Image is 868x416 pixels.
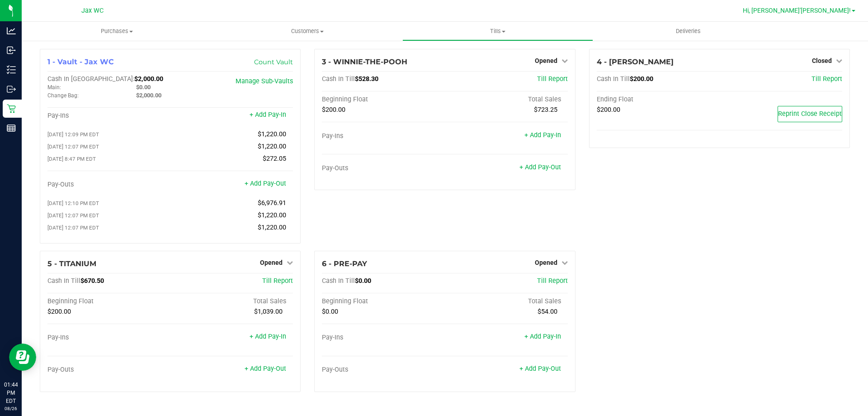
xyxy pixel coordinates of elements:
[47,200,99,206] span: [DATE] 12:10 PM EDT
[245,180,286,187] a: + Add Pay-Out
[170,297,293,306] div: Total Sales
[355,277,371,285] span: $0.00
[812,57,832,64] span: Closed
[403,27,592,35] span: Tills
[47,75,134,83] span: Cash In [GEOGRAPHIC_DATA]:
[47,112,170,120] div: Pay-Ins
[7,124,16,133] inline-svg: Reports
[250,111,286,119] a: + Add Pay-In
[236,77,293,85] a: Manage Sub-Vaults
[136,84,151,91] span: $0.00
[9,344,36,371] iframe: Resource center
[630,75,653,83] span: $200.00
[258,130,286,138] span: $1,220.00
[7,104,16,113] inline-svg: Retail
[524,131,561,139] a: + Add Pay-In
[47,334,170,342] div: Pay-Ins
[212,27,402,35] span: Customers
[47,57,114,66] span: 1 - Vault - Jax WC
[322,297,445,306] div: Beginning Float
[258,199,286,207] span: $6,976.91
[535,259,557,266] span: Opened
[322,57,407,66] span: 3 - WINNIE-THE-POOH
[47,212,99,219] span: [DATE] 12:07 PM EDT
[743,7,851,14] span: Hi, [PERSON_NAME]'[PERSON_NAME]!
[593,22,783,41] a: Deliveries
[537,75,568,83] a: Till Report
[47,277,80,285] span: Cash In Till
[263,155,286,163] span: $272.05
[534,106,557,114] span: $723.25
[402,22,593,41] a: Tills
[664,27,713,35] span: Deliveries
[778,106,842,122] button: Reprint Close Receipt
[322,132,445,140] div: Pay-Ins
[262,277,293,285] a: Till Report
[445,96,568,104] div: Total Sales
[537,277,568,285] a: Till Report
[258,211,286,219] span: $1,220.00
[535,57,557,64] span: Opened
[7,26,16,35] inline-svg: Analytics
[538,308,557,316] span: $54.00
[47,156,96,162] span: [DATE] 8:47 PM EDT
[322,106,345,114] span: $200.00
[597,96,720,104] div: Ending Float
[524,333,561,340] a: + Add Pay-In
[519,365,561,373] a: + Add Pay-Out
[322,164,445,172] div: Pay-Outs
[7,65,16,74] inline-svg: Inventory
[260,259,283,266] span: Opened
[254,308,283,316] span: $1,039.00
[445,297,568,306] div: Total Sales
[212,22,402,41] a: Customers
[519,163,561,171] a: + Add Pay-Out
[47,84,61,91] span: Main:
[355,75,378,83] span: $528.30
[136,92,161,99] span: $2,000.00
[47,225,99,231] span: [DATE] 12:07 PM EDT
[47,131,99,138] span: [DATE] 12:09 PM EDT
[47,297,170,306] div: Beginning Float
[80,277,104,285] span: $670.50
[258,143,286,150] span: $1,220.00
[254,58,293,66] a: Count Vault
[250,333,286,340] a: + Add Pay-In
[47,181,170,189] div: Pay-Outs
[322,96,445,104] div: Beginning Float
[322,308,338,316] span: $0.00
[322,277,355,285] span: Cash In Till
[4,381,18,405] p: 01:44 PM EDT
[597,75,630,83] span: Cash In Till
[811,75,842,83] a: Till Report
[4,405,18,412] p: 08/26
[7,46,16,55] inline-svg: Inbound
[47,308,71,316] span: $200.00
[22,27,212,35] span: Purchases
[47,259,96,268] span: 5 - TITANIUM
[322,259,367,268] span: 6 - PRE-PAY
[47,366,170,374] div: Pay-Outs
[322,75,355,83] span: Cash In Till
[81,7,104,14] span: Jax WC
[322,366,445,374] div: Pay-Outs
[7,85,16,94] inline-svg: Outbound
[258,224,286,231] span: $1,220.00
[778,110,842,118] span: Reprint Close Receipt
[322,334,445,342] div: Pay-Ins
[22,22,212,41] a: Purchases
[47,143,99,150] span: [DATE] 12:07 PM EDT
[134,75,163,83] span: $2,000.00
[597,57,674,66] span: 4 - [PERSON_NAME]
[47,92,79,99] span: Change Bag:
[597,106,620,114] span: $200.00
[245,365,286,373] a: + Add Pay-Out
